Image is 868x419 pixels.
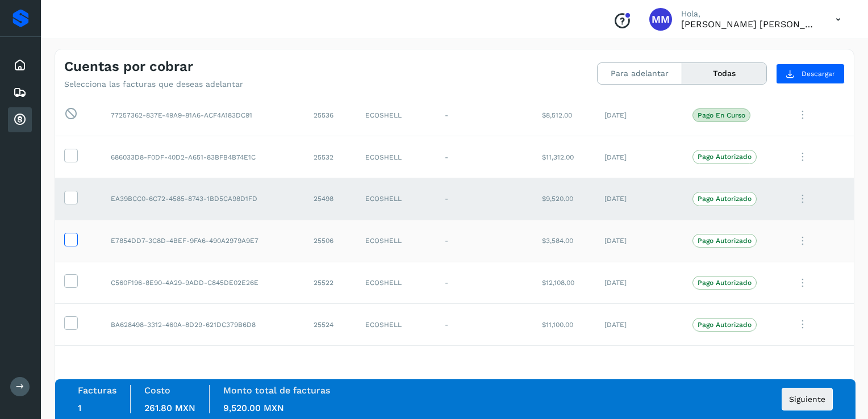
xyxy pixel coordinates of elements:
[304,178,356,220] td: 25498
[698,237,752,245] p: Pago Autorizado
[436,94,532,136] td: -
[102,304,304,346] td: BA628498-3312-460A-8D29-621DC379B6D8
[8,53,32,78] div: Inicio
[356,94,436,136] td: ECOSHELL
[64,58,193,75] h4: Cuentas por cobrar
[698,279,752,287] p: Pago Autorizado
[533,262,595,304] td: $12,108.00
[598,63,682,84] button: Para adelantar
[595,136,683,178] td: [DATE]
[595,346,683,388] td: [DATE]
[304,304,356,346] td: 25524
[595,94,683,136] td: [DATE]
[436,262,532,304] td: -
[144,403,195,413] span: 261.80 MXN
[102,136,304,178] td: 686033D8-F0DF-40D2-A651-83BFB4B74E1C
[102,346,304,388] td: 682BC010-938D-4CD8-A7B9-0CD84FD32897
[533,346,595,388] td: $8,512.00
[304,220,356,262] td: 25506
[304,346,356,388] td: 25523
[102,220,304,262] td: E7854DD7-3C8D-4BEF-9FA6-490A2979A9E7
[102,178,304,220] td: EA39BCC0-6C72-4585-8743-1BD5CA98D1FD
[595,262,683,304] td: [DATE]
[533,94,595,136] td: $8,512.00
[802,69,835,79] span: Descargar
[436,220,532,262] td: -
[782,388,833,410] button: Siguiente
[682,63,766,84] button: Todas
[776,64,845,84] button: Descargar
[698,321,752,329] p: Pago Autorizado
[78,385,116,396] label: Facturas
[595,178,683,220] td: [DATE]
[356,136,436,178] td: ECOSHELL
[533,136,595,178] td: $11,312.00
[595,304,683,346] td: [DATE]
[436,346,532,388] td: -
[595,220,683,262] td: [DATE]
[533,178,595,220] td: $9,520.00
[8,80,32,105] div: Embarques
[223,385,330,396] label: Monto total de facturas
[223,403,284,413] span: 9,520.00 MXN
[698,153,752,161] p: Pago Autorizado
[356,220,436,262] td: ECOSHELL
[304,94,356,136] td: 25536
[78,403,81,413] span: 1
[102,262,304,304] td: C560F196-8E90-4A29-9ADD-C845DE02E26E
[681,9,817,19] p: Hola,
[356,262,436,304] td: ECOSHELL
[64,79,243,89] p: Selecciona las facturas que deseas adelantar
[436,178,532,220] td: -
[356,178,436,220] td: ECOSHELL
[698,111,745,119] p: Pago en curso
[356,346,436,388] td: ECOSHELL
[356,304,436,346] td: ECOSHELL
[533,304,595,346] td: $11,100.00
[436,304,532,346] td: -
[8,107,32,132] div: Cuentas por cobrar
[789,395,825,403] span: Siguiente
[681,19,817,30] p: María Magdalena macaria González Marquez
[304,262,356,304] td: 25522
[102,94,304,136] td: 77257362-837E-49A9-81A6-ACF4A183DC91
[533,220,595,262] td: $3,584.00
[304,136,356,178] td: 25532
[436,136,532,178] td: -
[698,195,752,203] p: Pago Autorizado
[144,385,170,396] label: Costo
